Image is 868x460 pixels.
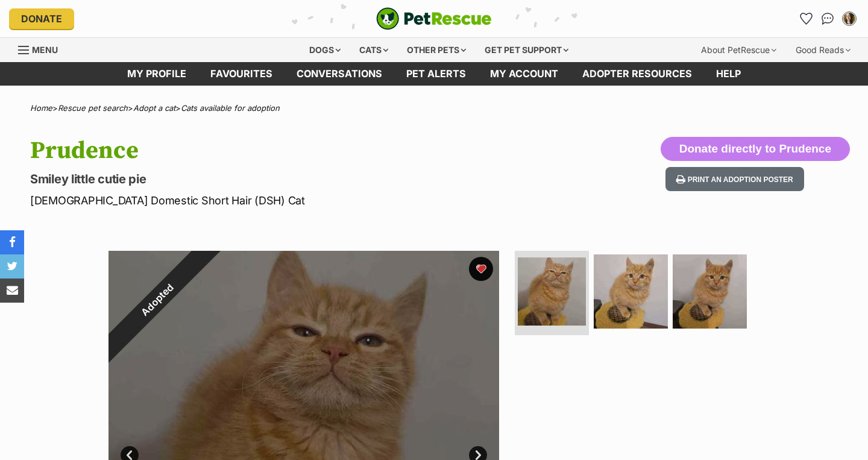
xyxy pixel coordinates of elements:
[469,257,493,281] button: favourite
[787,38,859,62] div: Good Reads
[30,103,52,113] a: Home
[133,103,175,113] a: Adopt a cat
[673,254,747,329] img: Photo of Prudence
[394,62,478,86] a: Pet alerts
[115,62,198,86] a: My profile
[376,7,492,30] a: PetRescue
[376,7,492,30] img: logo-cat-932fe2b9b8326f06289b0f2fb663e598f794de774fb13d1741a6617ecf9a85b4.svg
[843,13,855,25] img: Ella Body profile pic
[81,223,233,376] div: Adopted
[704,62,753,86] a: Help
[58,103,128,113] a: Rescue pet search
[351,38,397,62] div: Cats
[840,9,859,28] button: My account
[198,62,285,86] a: Favourites
[661,137,850,161] button: Donate directly to Prudence
[570,62,704,86] a: Adopter resources
[594,254,668,329] img: Photo of Prudence
[181,103,280,113] a: Cats available for adoption
[693,38,785,62] div: About PetRescue
[796,9,816,28] a: Favourites
[476,38,577,62] div: Get pet support
[665,167,804,192] button: Print an adoption poster
[478,62,570,86] a: My account
[30,137,529,165] h1: Prudence
[796,9,859,28] ul: Account quick links
[18,38,66,60] a: Menu
[518,257,586,326] img: Photo of Prudence
[9,8,74,29] a: Donate
[32,45,58,55] span: Menu
[818,9,837,28] a: Conversations
[30,192,529,209] p: [DEMOGRAPHIC_DATA] Domestic Short Hair (DSH) Cat
[285,62,394,86] a: conversations
[822,13,834,25] img: chat-41dd97257d64d25036548639549fe6c8038ab92f7586957e7f3b1b290dea8141.svg
[398,38,474,62] div: Other pets
[301,38,349,62] div: Dogs
[30,171,529,187] p: Smiley little cutie pie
